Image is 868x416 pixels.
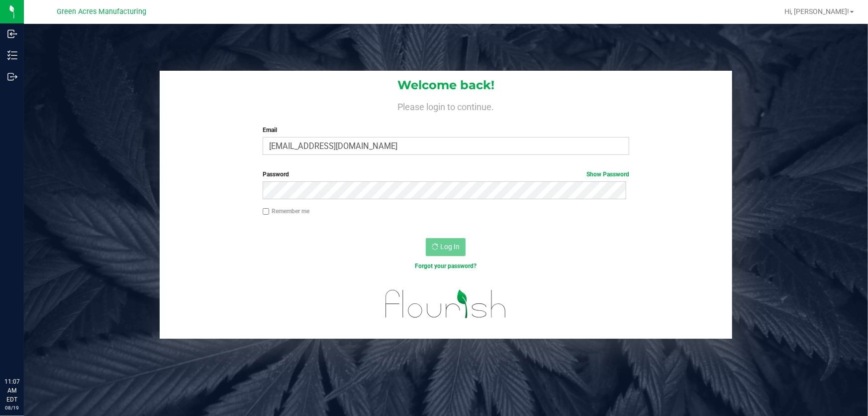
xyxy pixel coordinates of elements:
h4: Please login to continue. [160,100,732,112]
inline-svg: Inventory [7,50,17,60]
p: 11:07 AM EDT [4,377,19,404]
a: Show Password [586,171,629,178]
input: Remember me [263,208,270,215]
a: Forgot your password? [415,263,477,270]
span: Password [263,171,289,178]
label: Remember me [263,207,309,216]
img: flourish_logo.svg [375,281,518,327]
h1: Welcome back! [160,79,732,92]
span: Green Acres Manufacturing [57,7,146,16]
inline-svg: Inbound [7,29,17,39]
span: Hi, [PERSON_NAME]! [784,7,849,15]
inline-svg: Outbound [7,72,17,82]
p: 08/19 [4,404,19,412]
button: Log In [426,238,466,256]
span: Log In [440,243,460,251]
label: Email [263,126,630,135]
